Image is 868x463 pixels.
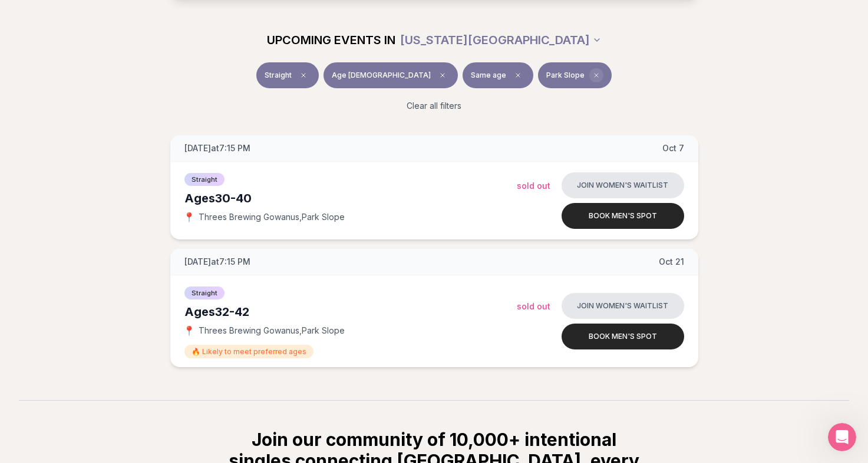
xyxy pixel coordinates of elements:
iframe: Intercom live chat [828,423,856,451]
span: [DATE] at 7:15 PM [184,256,250,268]
span: [DATE] at 7:15 PM [184,142,250,154]
button: Join women's waitlist [562,172,684,198]
span: Oct 21 [659,256,684,268]
span: UPCOMING EVENTS IN [267,32,395,48]
span: Age [DEMOGRAPHIC_DATA] [332,71,431,80]
span: Straight [184,173,225,186]
span: Clear borough filter [589,68,603,82]
button: Book men's spot [562,324,684,349]
button: Book men's spot [562,203,684,229]
span: Sold Out [517,181,550,191]
button: Join women's waitlist [562,293,684,319]
button: [US_STATE][GEOGRAPHIC_DATA] [400,27,602,53]
span: 📍 [184,212,194,222]
span: Sold Out [517,301,550,311]
span: Oct 7 [662,142,684,154]
button: Park SlopeClear borough filter [538,62,612,88]
span: Straight [265,71,292,80]
span: Same age [471,71,506,80]
span: 🔥 Likely to meet preferred ages [184,345,313,358]
span: Threes Brewing Gowanus , Park Slope [199,325,345,337]
button: Clear all filters [400,93,468,119]
span: Clear event type filter [296,68,311,82]
span: Threes Brewing Gowanus , Park Slope [199,211,345,223]
div: Ages 30-40 [184,190,517,206]
span: Straight [184,287,225,299]
button: Age [DEMOGRAPHIC_DATA]Clear age [324,62,458,88]
span: 📍 [184,326,194,335]
span: Clear preference [511,68,525,82]
button: Same ageClear preference [463,62,533,88]
span: Park Slope [546,71,585,80]
span: Clear age [435,68,450,82]
button: StraightClear event type filter [256,62,319,88]
div: Ages 32-42 [184,304,517,320]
